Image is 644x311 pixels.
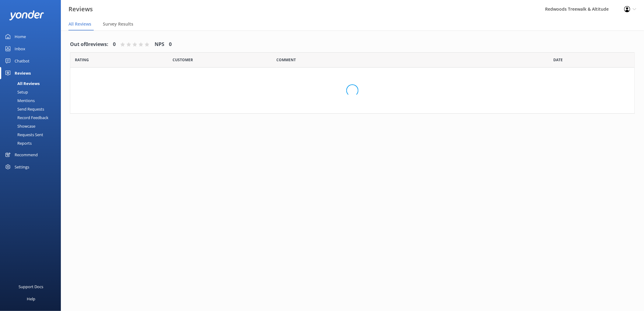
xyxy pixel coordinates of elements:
div: Requests Sent [4,130,43,139]
img: yonder-white-logo.png [9,10,44,20]
span: All Reviews [68,21,91,27]
span: Survey Results [103,21,133,27]
a: Setup [4,88,61,96]
a: All Reviews [4,79,61,88]
span: Date [554,57,563,63]
div: Recommend [15,149,38,161]
div: Reviews [15,67,31,79]
h4: 0 [113,41,116,48]
div: Mentions [4,96,35,105]
h4: Out of 0 reviews: [70,41,108,48]
div: Inbox [15,43,25,55]
span: Question [277,57,296,63]
div: Record Feedback [4,113,48,122]
div: Home [15,30,26,43]
div: All Reviews [4,79,40,88]
div: Support Docs [19,281,44,293]
a: Requests Sent [4,130,61,139]
div: Help [27,293,35,305]
h3: Reviews [68,4,93,14]
div: Send Requests [4,105,44,113]
a: Send Requests [4,105,61,113]
div: Showcase [4,122,35,130]
h4: NPS [155,41,164,48]
div: Setup [4,88,28,96]
div: Reports [4,139,32,147]
a: Record Feedback [4,113,61,122]
div: Chatbot [15,55,30,67]
span: Date [75,57,89,63]
a: Reports [4,139,61,147]
div: Settings [15,161,29,173]
h4: 0 [169,41,172,48]
a: Mentions [4,96,61,105]
span: Date [173,57,193,63]
a: Showcase [4,122,61,130]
